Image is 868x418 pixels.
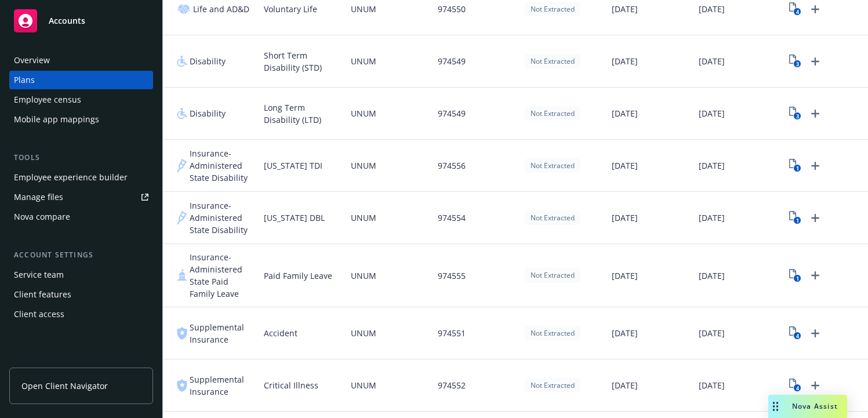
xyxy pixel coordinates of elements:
div: Not Extracted [525,2,580,16]
span: UNUM [351,3,376,15]
span: 974555 [438,270,466,282]
span: Accounts [49,16,85,26]
span: [US_STATE] TDI [264,159,322,172]
span: [DATE] [699,327,725,339]
span: [DATE] [699,159,725,172]
span: [DATE] [612,159,638,172]
span: [DATE] [612,379,638,391]
span: [DATE] [612,270,638,282]
div: Mobile app mappings [14,110,99,129]
span: [US_STATE] DBL [264,212,325,224]
a: View Plan Documents [786,209,804,227]
a: Plans [9,71,153,89]
span: 974556 [438,159,466,172]
span: [DATE] [699,55,725,67]
text: 1 [796,274,798,282]
span: [DATE] [699,270,725,282]
text: 1 [796,165,798,172]
a: Service team [9,266,153,284]
div: Not Extracted [525,106,580,121]
a: Upload Plan Documents [806,376,825,395]
span: [DATE] [699,379,725,391]
div: Not Extracted [525,54,580,68]
span: UNUM [351,55,376,67]
div: Tools [9,152,153,163]
text: 1 [796,217,798,224]
a: Upload Plan Documents [806,324,825,343]
a: Accounts [9,5,153,37]
a: Upload Plan Documents [806,209,825,227]
span: Life and AD&D [193,3,249,15]
a: Nova compare [9,208,153,226]
span: Insurance-Administered State Paid Family Leave [190,251,255,300]
span: [DATE] [612,107,638,119]
a: Upload Plan Documents [806,52,825,71]
text: 3 [796,60,798,68]
span: UNUM [351,159,376,172]
div: Employee experience builder [14,168,128,187]
button: Nova Assist [768,395,847,418]
span: Disability [190,107,226,119]
a: Manage files [9,188,153,206]
span: Supplemental Insurance [190,321,255,346]
span: Critical Illness [264,379,318,391]
a: View Plan Documents [786,266,804,285]
span: Long Term Disability (LTD) [264,101,342,126]
a: Client features [9,285,153,304]
span: Disability [190,55,226,67]
a: Employee experience builder [9,168,153,187]
span: Insurance-Administered State Disability [190,147,255,184]
a: View Plan Documents [786,324,804,343]
a: Mobile app mappings [9,110,153,129]
a: View Plan Documents [786,376,804,395]
div: Client features [14,285,71,304]
a: Upload Plan Documents [806,157,825,175]
span: UNUM [351,270,376,282]
text: 3 [796,112,798,120]
div: Not Extracted [525,158,580,173]
a: View Plan Documents [786,104,804,123]
span: 974549 [438,55,466,67]
a: Employee census [9,90,153,109]
div: Overview [14,51,50,70]
a: Upload Plan Documents [806,104,825,123]
span: [DATE] [699,212,725,224]
a: Upload Plan Documents [806,266,825,285]
span: UNUM [351,212,376,224]
span: Insurance-Administered State Disability [190,199,255,236]
div: Service team [14,266,64,284]
div: Drag to move [768,395,783,418]
span: Supplemental Insurance [190,373,255,398]
span: Short Term Disability (STD) [264,49,342,74]
span: 974550 [438,3,466,15]
text: 4 [796,332,798,340]
div: Nova compare [14,208,70,226]
span: [DATE] [612,55,638,67]
a: Overview [9,51,153,70]
span: Voluntary Life [264,3,317,15]
span: [DATE] [612,212,638,224]
text: 4 [796,384,798,392]
a: View Plan Documents [786,52,804,71]
a: Client access [9,305,153,324]
div: Not Extracted [525,326,580,340]
div: Not Extracted [525,378,580,392]
div: Plans [14,71,35,89]
div: Not Extracted [525,268,580,282]
div: Employee census [14,90,81,109]
span: UNUM [351,107,376,119]
span: UNUM [351,327,376,339]
span: 974549 [438,107,466,119]
span: Nova Assist [792,401,838,411]
span: Accident [264,327,297,339]
span: [DATE] [612,3,638,15]
span: [DATE] [699,3,725,15]
text: 4 [796,8,798,16]
div: Not Extracted [525,210,580,225]
span: 974551 [438,327,466,339]
span: Paid Family Leave [264,270,332,282]
span: [DATE] [699,107,725,119]
div: Manage files [14,188,63,206]
span: 974554 [438,212,466,224]
div: Account settings [9,249,153,261]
